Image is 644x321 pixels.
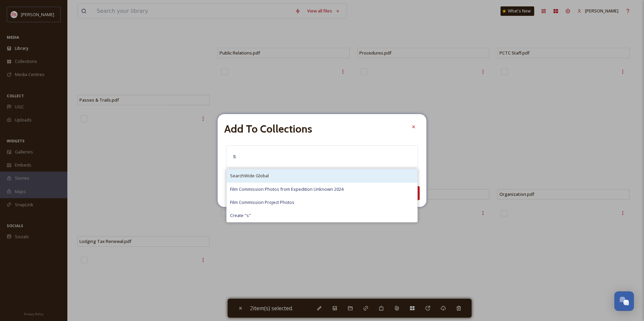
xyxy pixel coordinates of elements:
span: Create " s " [230,212,251,219]
span: SearchWide Global [230,173,269,179]
span: Film Commission Photos from Expedition Unknown 2024 [230,186,344,192]
button: Open Chat [614,291,634,311]
span: Film Commission Project Photos [230,199,294,206]
input: Search your collections [230,149,304,164]
h2: Add To Collections [224,121,312,137]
